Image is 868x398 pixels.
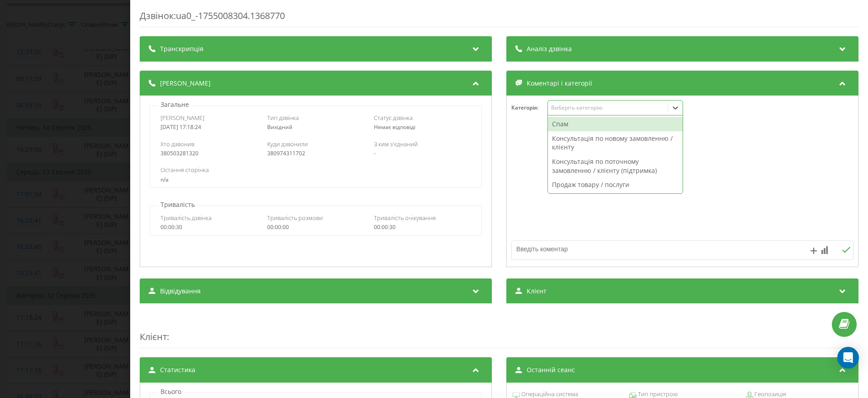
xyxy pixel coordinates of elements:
span: Статус дзвінка [374,114,413,122]
span: Аналіз дзвінка [527,44,572,53]
div: 380974311702 [267,150,364,157]
span: Хто дзвонив [160,140,194,148]
div: 00:00:30 [374,224,471,230]
span: Немає відповіді [374,123,415,131]
div: - [374,150,471,157]
span: Тип дзвінка [267,114,299,122]
div: Виберіть категорію [551,104,664,111]
span: Вихідний [267,123,292,131]
div: [DATE] 17:18:24 [160,124,258,130]
p: Тривалість [158,200,197,209]
div: Open Intercom Messenger [837,347,859,369]
div: : [140,312,859,348]
h4: Категорія : [511,105,547,111]
span: Тривалість очікування [374,214,436,222]
span: Тривалість дзвінка [160,214,212,222]
div: Консультація по поточному замовленню / клієнту (підтримка) [548,154,683,177]
div: 00:00:30 [160,224,258,230]
div: Продаж товару / послуги [548,177,683,192]
span: [PERSON_NAME] [160,114,204,122]
p: Загальне [158,100,191,109]
span: Клієнт [140,331,167,343]
div: 380503281320 [160,150,258,157]
div: n/a [160,177,471,183]
span: Тривалість розмови [267,214,323,222]
span: Остання сторінка [160,166,209,174]
div: Спам [548,117,683,131]
span: [PERSON_NAME] [160,79,211,88]
div: Консультація по новому замовленню / клієнту [548,131,683,154]
span: З ким з'єднаний [374,140,418,148]
div: 00:00:00 [267,224,364,230]
span: Статистика [160,365,195,374]
span: Клієнт [527,287,547,296]
span: Транскрипція [160,44,203,53]
div: Дзвінок : ua0_-1755008304.1368770 [140,10,859,27]
span: Куди дзвонили [267,140,308,148]
span: Останній сеанс [527,365,575,374]
span: Відвідування [160,287,201,296]
span: Коментарі і категорії [527,79,592,88]
p: Всього [158,387,184,396]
